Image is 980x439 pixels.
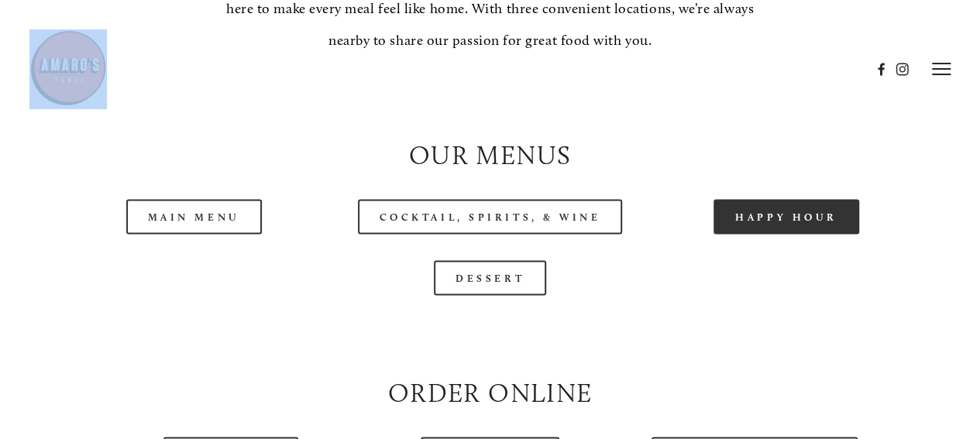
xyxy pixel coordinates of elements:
a: Dessert [434,260,546,295]
a: Cocktail, Spirits, & Wine [358,199,623,234]
h2: Order Online [59,374,921,410]
img: Amaro's Table [29,29,107,107]
a: Main Menu [126,199,262,234]
a: Happy Hour [714,199,859,234]
h2: Our Menus [59,136,921,173]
